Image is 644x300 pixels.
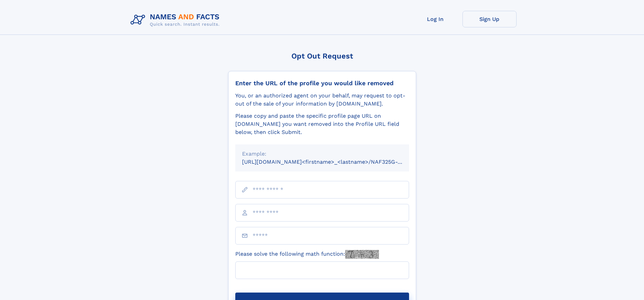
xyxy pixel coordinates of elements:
[242,150,402,158] div: Example:
[242,159,422,165] small: [URL][DOMAIN_NAME]<firstname>_<lastname>/NAF325G-xxxxxxxx
[235,250,379,259] label: Please solve the following math function:
[408,11,462,27] a: Log In
[235,92,409,108] div: You, or an authorized agent on your behalf, may request to opt-out of the sale of your informatio...
[228,52,416,60] div: Opt Out Request
[235,79,409,87] div: Enter the URL of the profile you would like removed
[235,112,409,136] div: Please copy and paste the specific profile page URL on [DOMAIN_NAME] you want removed into the Pr...
[128,11,225,29] img: Logo Names and Facts
[462,11,517,27] a: Sign Up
